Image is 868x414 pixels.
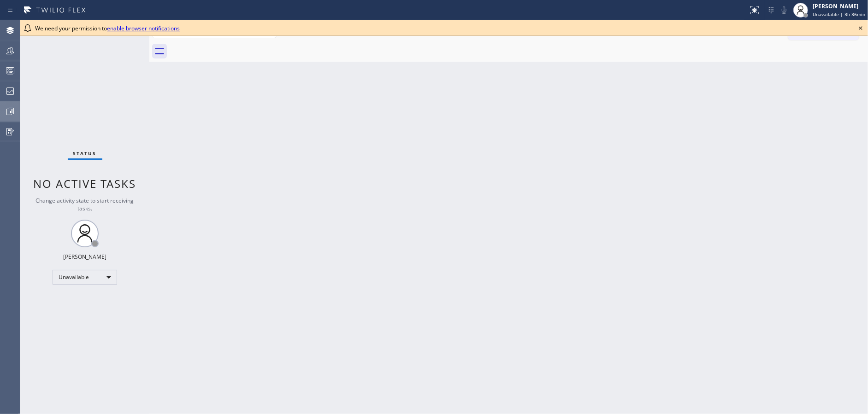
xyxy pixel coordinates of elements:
div: Unavailable [53,270,117,285]
span: We need your permission to [35,24,180,32]
div: [PERSON_NAME] [63,253,106,261]
span: Unavailable | 3h 36min [813,11,865,17]
span: No active tasks [34,176,136,191]
a: enable browser notifications [107,24,180,32]
div: [PERSON_NAME] [813,2,865,10]
span: Status [73,150,97,157]
span: Change activity state to start receiving tasks. [36,197,134,212]
button: Mute [778,4,791,17]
